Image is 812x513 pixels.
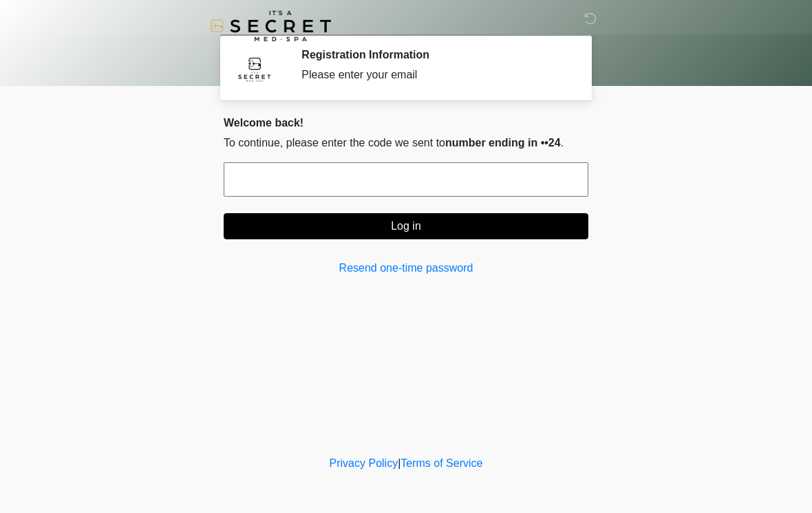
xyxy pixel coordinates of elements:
[301,67,568,83] div: Please enter your email
[224,260,588,276] a: Resend one-time password
[398,457,400,469] a: |
[400,457,482,469] a: Terms of Service
[234,48,275,89] img: Agent Avatar
[224,135,588,151] p: To continue, please enter the code we sent to .
[330,457,398,469] a: Privacy Policy
[210,10,331,41] img: It's A Secret Med Spa Logo
[224,116,588,129] h2: Welcome back!
[224,213,588,239] button: Log in
[301,48,568,61] h2: Registration Information
[445,137,561,149] span: number ending in ••24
